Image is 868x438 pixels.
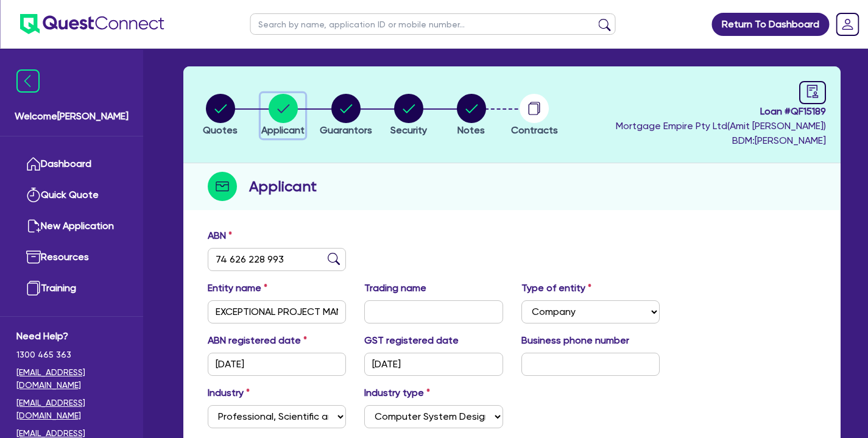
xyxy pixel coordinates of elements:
[16,366,127,392] a: [EMAIL_ADDRESS][DOMAIN_NAME]
[16,149,127,180] a: Dashboard
[831,9,863,40] a: Dropdown toggle
[16,273,127,304] a: Training
[15,109,129,124] span: Welcome [PERSON_NAME]
[799,81,826,104] a: audit
[364,353,503,376] input: DD / MM / YYYY
[16,348,127,361] span: 1300 465 363
[16,397,127,422] a: [EMAIL_ADDRESS][DOMAIN_NAME]
[208,353,346,376] input: DD / MM / YYYY
[16,329,127,344] span: Need Help?
[364,333,459,348] label: GST registered date
[19,14,164,34] img: quest-connect-logo-blue
[26,219,41,233] img: new-application
[16,242,127,273] a: Resources
[16,69,40,93] img: icon-menu-close
[208,386,250,400] label: Industry
[511,124,558,136] span: Contracts
[711,13,829,36] a: Return To Dashboard
[521,333,629,348] label: Business phone number
[208,172,237,201] img: step-icon
[616,104,826,119] span: Loan # QF15189
[457,124,485,136] span: Notes
[364,281,426,295] label: Trading name
[261,93,305,138] button: Applicant
[510,93,559,138] button: Contracts
[26,281,41,295] img: training
[328,253,340,265] img: abn-lookup icon
[249,175,317,197] h2: Applicant
[456,93,487,138] button: Notes
[616,133,826,148] span: BDM: [PERSON_NAME]
[208,333,307,348] label: ABN registered date
[208,228,232,243] label: ABN
[319,93,373,138] button: Guarantors
[26,188,41,202] img: quick-quote
[616,120,826,132] span: Mortgage Empire Pty Ltd ( Amit [PERSON_NAME] )
[390,93,428,138] button: Security
[250,13,616,35] input: Search by name, application ID or mobile number...
[806,85,819,98] span: audit
[208,281,267,295] label: Entity name
[390,124,427,136] span: Security
[16,180,127,211] a: Quick Quote
[202,93,238,138] button: Quotes
[26,250,41,264] img: resources
[203,124,238,136] span: Quotes
[364,386,430,400] label: Industry type
[320,124,372,136] span: Guarantors
[16,211,127,242] a: New Application
[261,124,305,136] span: Applicant
[521,281,591,295] label: Type of entity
